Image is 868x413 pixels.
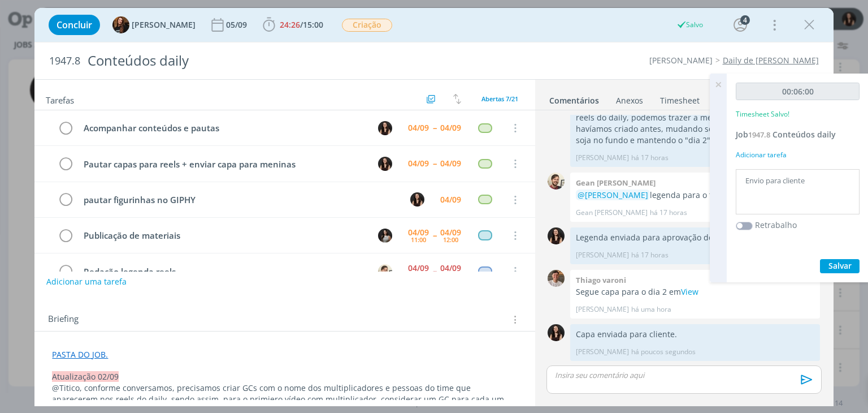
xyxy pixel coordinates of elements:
[549,90,600,106] a: Comentários
[481,94,518,103] span: Abertas 7/21
[576,286,814,298] p: Segue capa para o dia 2 em
[576,178,656,188] b: Gean [PERSON_NAME]
[112,16,129,33] img: T
[740,15,750,25] div: 4
[440,160,461,167] div: 04/09
[578,190,648,200] span: @[PERSON_NAME]
[342,19,392,32] span: Criação
[731,16,749,34] button: 4
[650,208,687,218] span: há 17 horas
[79,193,400,207] div: pautar figurinhas no GIPHY
[409,191,426,208] button: I
[576,275,626,285] b: Thiago varoni
[755,219,797,231] label: Retrabalho
[548,227,565,244] img: I
[631,153,669,163] span: há 17 horas
[52,349,108,360] a: PASTA DO JOB.
[576,100,814,147] p: , precisamos criar uma capa para o terceiro reels do daily, podemos trazer a mesma ideia , que ha...
[440,124,461,132] div: 04/09
[681,286,698,297] a: View
[48,312,79,327] span: Briefing
[300,19,303,30] span: /
[548,324,565,341] img: I
[408,160,429,167] div: 04/09
[440,229,461,236] div: 04/09
[260,16,326,34] button: 24:26/15:00
[576,329,814,340] p: Capa enviada para cliente.
[659,90,700,106] a: Timesheet
[408,124,429,132] div: 04/09
[52,371,119,382] span: Atualização 02/09
[676,20,703,30] div: Salvo
[112,16,196,33] button: T[PERSON_NAME]
[408,229,429,236] div: 04/09
[377,227,394,244] button: C
[49,15,100,35] button: Concluir
[453,94,461,104] img: arrow-down-up.svg
[433,160,436,167] span: --
[378,229,392,243] img: C
[576,347,629,357] p: [PERSON_NAME]
[748,130,770,140] span: 1947.8
[79,265,367,279] div: Redação legenda reels
[736,150,860,160] div: Adicionar tarefa
[649,55,713,66] a: [PERSON_NAME]
[280,19,300,30] span: 24:26
[79,157,367,171] div: Pautar capas para reels + enviar capa para meninas
[79,121,367,135] div: Acompanhar conteúdos e pautas
[736,109,789,119] p: Timesheet Salvo!
[377,119,394,136] button: I
[79,229,367,243] div: Publicação de materiais
[576,232,814,243] p: Legenda enviada para aprovação do cliente.
[433,267,436,275] span: --
[576,208,648,218] p: Gean [PERSON_NAME]
[46,272,127,292] button: Adicionar uma tarefa
[440,264,461,272] div: 04/09
[631,250,669,260] span: há 17 horas
[226,21,249,29] div: 05/09
[433,124,436,132] span: --
[723,55,819,66] a: Daily de [PERSON_NAME]
[410,192,424,206] img: I
[378,157,392,171] img: I
[548,173,565,190] img: G
[341,18,393,32] button: Criação
[34,8,833,406] div: dialog
[411,236,426,243] div: 11:00
[440,196,461,204] div: 04/09
[378,121,392,135] img: I
[576,250,629,260] p: [PERSON_NAME]
[408,264,429,272] div: 04/09
[57,20,92,29] span: Concluir
[631,347,696,357] span: há poucos segundos
[433,231,436,239] span: --
[576,304,629,315] p: [PERSON_NAME]
[132,21,196,29] span: [PERSON_NAME]
[631,304,671,315] span: há uma hora
[828,260,852,271] span: Salvar
[378,264,392,278] img: G
[303,19,323,30] span: 15:00
[736,129,836,140] a: Job1947.8Conteúdos daily
[46,92,74,106] span: Tarefas
[616,95,643,106] div: Anexos
[576,153,629,163] p: [PERSON_NAME]
[772,129,836,140] span: Conteúdos daily
[576,190,814,201] p: legenda para o terceiro reels:
[49,55,80,67] span: 1947.8
[377,263,394,279] button: G
[548,270,565,287] img: T
[377,155,394,172] button: I
[443,236,458,243] div: 12:00
[820,259,860,273] button: Salvar
[83,47,493,75] div: Conteúdos daily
